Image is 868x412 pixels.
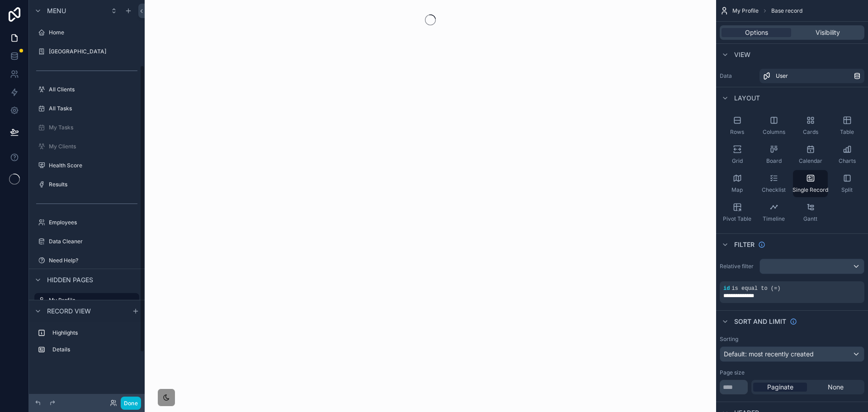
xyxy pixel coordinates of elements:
[793,141,828,168] button: Calendar
[121,397,141,410] button: Done
[793,112,828,139] button: Cards
[34,158,139,173] a: Health Score
[49,86,137,93] label: All Clients
[49,162,137,169] label: Health Score
[734,317,786,326] span: Sort And Limit
[732,157,743,165] span: Grid
[34,293,139,308] a: My Profile
[723,215,751,223] span: Pivot Table
[756,199,791,226] button: Timeline
[841,186,853,194] span: Split
[34,215,139,230] a: Employees
[47,6,66,15] span: Menu
[47,307,91,316] span: Record view
[756,170,791,197] button: Checklist
[723,285,730,292] span: id
[49,219,137,226] label: Employees
[767,383,793,392] span: Paginate
[720,346,864,362] button: Default: most recently created
[816,28,840,37] span: Visibility
[731,285,780,292] span: is equal to (=)
[731,186,743,194] span: Map
[771,7,802,14] span: Base record
[29,322,145,366] div: scrollable content
[828,383,844,392] span: None
[840,128,854,136] span: Table
[763,215,785,223] span: Timeline
[52,329,136,336] label: Highlights
[34,25,139,40] a: Home
[52,346,136,353] label: Details
[730,128,744,136] span: Rows
[49,124,137,131] label: My Tasks
[766,157,782,165] span: Board
[34,120,139,135] a: My Tasks
[34,234,139,249] a: Data Cleaner
[720,199,755,226] button: Pivot Table
[759,69,864,83] a: User
[49,105,137,112] label: All Tasks
[793,186,828,194] span: Single Record
[49,257,137,264] label: Need Help?
[34,177,139,192] a: Results
[762,186,786,194] span: Checklist
[830,170,864,197] button: Split
[49,297,134,304] label: My Profile
[49,238,137,245] label: Data Cleaner
[839,157,856,165] span: Charts
[830,141,864,168] button: Charts
[47,275,93,284] span: Hidden pages
[34,139,139,154] a: My Clients
[734,50,750,59] span: View
[803,128,818,136] span: Cards
[49,29,137,36] label: Home
[720,369,745,376] label: Page size
[763,128,785,136] span: Columns
[34,44,139,59] a: [GEOGRAPHIC_DATA]
[734,94,760,103] span: Layout
[34,253,139,268] a: Need Help?
[756,141,791,168] button: Board
[34,101,139,116] a: All Tasks
[745,28,768,37] span: Options
[720,112,755,139] button: Rows
[724,350,814,358] span: Default: most recently created
[734,240,755,249] span: Filter
[803,215,817,223] span: Gantt
[830,112,864,139] button: Table
[756,112,791,139] button: Columns
[793,199,828,226] button: Gantt
[720,141,755,168] button: Grid
[49,48,137,55] label: [GEOGRAPHIC_DATA]
[799,157,822,165] span: Calendar
[49,143,137,150] label: My Clients
[720,263,756,270] label: Relative filter
[720,336,738,343] label: Sorting
[793,170,828,197] button: Single Record
[720,72,756,80] label: Data
[732,7,759,14] span: My Profile
[720,170,755,197] button: Map
[776,72,788,80] span: User
[49,181,137,188] label: Results
[34,82,139,97] a: All Clients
